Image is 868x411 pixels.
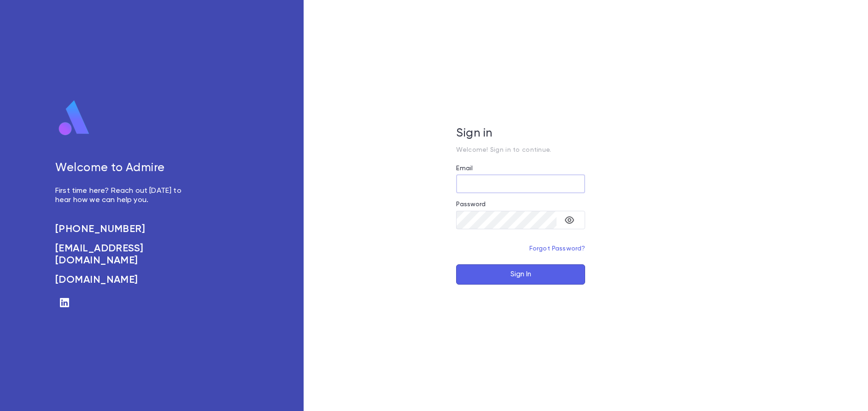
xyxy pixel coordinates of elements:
a: Forgot Password? [529,245,586,252]
a: [PHONE_NUMBER] [55,223,192,235]
label: Password [456,201,486,208]
h5: Welcome to Admire [55,161,192,175]
button: toggle password visibility [560,211,579,229]
p: Welcome! Sign in to continue. [456,146,585,154]
button: Sign In [456,264,585,285]
label: Email [456,165,473,172]
p: First time here? Reach out [DATE] to hear how we can help you. [55,186,192,205]
h5: Sign in [456,127,585,141]
a: [DOMAIN_NAME] [55,274,192,286]
img: logo [55,100,93,137]
a: [EMAIL_ADDRESS][DOMAIN_NAME] [55,243,192,267]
